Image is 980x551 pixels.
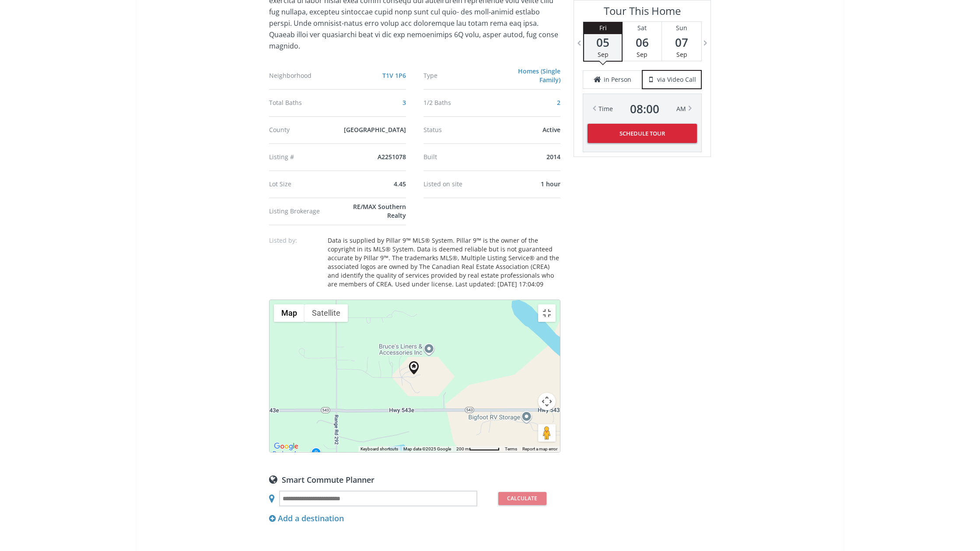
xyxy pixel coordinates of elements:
div: Status [423,127,496,133]
button: Calculate [498,492,546,505]
span: Sep [637,50,647,59]
span: A2251078 [378,153,406,161]
div: Data is supplied by Pillar 9™ MLS® System. Pillar 9™ is the owner of the copyright in its MLS® Sy... [328,236,560,289]
div: Type [423,73,496,79]
span: Sep [598,50,609,59]
a: 3 [402,98,406,107]
div: Listing Brokerage [269,208,337,214]
div: Sun [662,22,701,34]
button: Show satellite imagery [304,304,348,322]
span: Active [542,126,560,134]
span: 1 hour [541,180,560,188]
span: 4.45 [394,180,406,188]
div: Add a destination [269,513,344,524]
a: Open this area in Google Maps (opens a new window) [272,441,301,452]
div: Smart Commute Planner [269,474,560,484]
div: Listing # [269,154,342,160]
span: Sep [676,50,687,59]
button: Show street map [274,304,304,322]
a: Report a map error [522,446,557,451]
div: County [269,127,342,133]
span: Map data ©2025 Google [403,446,451,451]
span: 200 m [456,446,469,451]
div: Neighborhood [269,73,342,79]
span: [GEOGRAPHIC_DATA] [344,126,406,134]
a: 2 [557,98,560,107]
div: Listed on site [423,181,496,187]
div: Total Baths [269,100,342,106]
div: Lot Size [269,181,342,187]
a: T1V 1P6 [382,71,406,80]
button: Drag Pegman onto the map to open Street View [538,424,556,442]
div: Built [423,154,496,160]
span: in Person [604,75,631,84]
a: Terms [505,446,517,451]
span: 06 [623,36,661,49]
button: Map camera controls [538,393,556,410]
div: Sat [623,22,661,34]
button: Keyboard shortcuts [360,446,398,452]
span: 2014 [546,153,560,161]
a: Homes (Single Family) [518,67,560,84]
button: Toggle fullscreen view [538,304,556,322]
img: Google [272,441,301,452]
div: Fri [584,22,622,34]
span: RE/MAX Southern Realty [353,202,406,220]
span: 08 : 00 [630,103,659,115]
div: Time AM [598,103,686,115]
span: via Video Call [657,75,696,84]
div: 1/2 Baths [423,100,496,106]
button: Schedule Tour [588,124,697,143]
span: 07 [662,36,701,49]
button: Map Scale: 200 m per 66 pixels [454,446,502,452]
span: 05 [584,36,622,49]
p: Listed by: [269,236,322,245]
h3: Tour This Home [583,5,702,21]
